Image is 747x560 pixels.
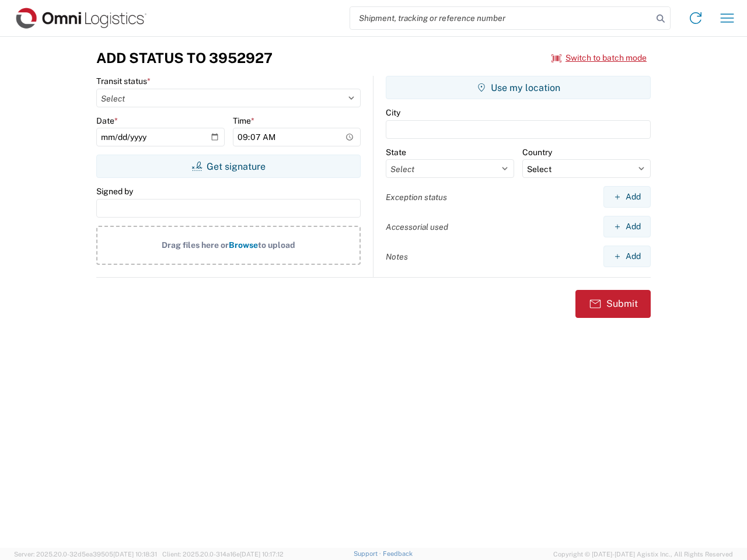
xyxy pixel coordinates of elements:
[96,155,361,178] button: Get signature
[386,192,447,202] label: Exception status
[603,186,651,208] button: Add
[258,240,295,250] span: to upload
[386,107,400,118] label: City
[96,186,133,197] label: Signed by
[603,216,651,237] button: Add
[603,246,651,267] button: Add
[386,147,406,157] label: State
[386,251,408,262] label: Notes
[522,147,552,157] label: Country
[383,550,413,557] a: Feedback
[113,551,157,558] span: [DATE] 10:18:31
[96,50,273,66] h3: Add Status to 3952927
[162,240,229,250] span: Drag files here or
[350,7,652,29] input: Shipment, tracking or reference number
[386,76,651,99] button: Use my location
[233,116,254,126] label: Time
[229,240,258,250] span: Browse
[551,48,647,68] button: Switch to batch mode
[553,549,733,559] span: Copyright © [DATE]-[DATE] Agistix Inc., All Rights Reserved
[575,290,651,318] button: Submit
[240,551,284,558] span: [DATE] 10:17:12
[354,550,383,557] a: Support
[386,222,448,232] label: Accessorial used
[162,551,284,558] span: Client: 2025.20.0-314a16e
[96,116,118,126] label: Date
[14,551,157,558] span: Server: 2025.20.0-32d5ea39505
[96,76,151,86] label: Transit status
